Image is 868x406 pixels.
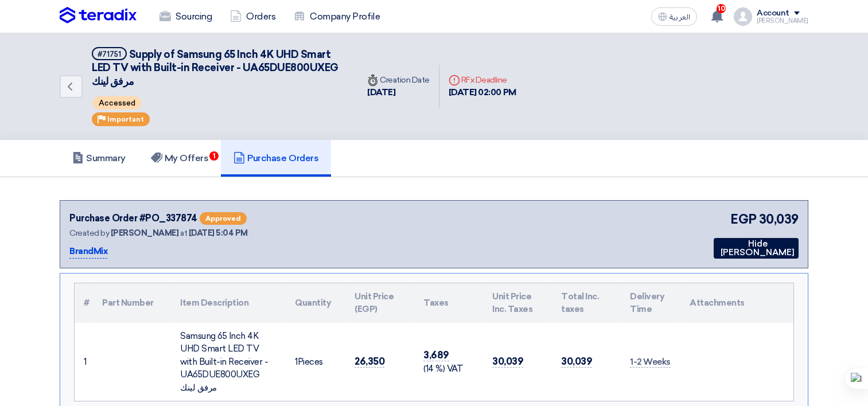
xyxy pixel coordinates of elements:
h5: Summary [72,153,126,164]
div: RFx Deadline [449,74,516,86]
h5: Supply of Samsung 65 Inch 4K UHD Smart LED TV with Built-in Receiver - UA65DUE800UXEG مرفق لينك [92,47,344,88]
a: Purchase Orders [221,140,331,177]
td: Pieces [286,323,345,401]
img: Teradix logo [60,7,137,24]
img: profile_test.png [734,7,752,26]
th: Part Number [93,283,171,323]
th: Attachments [680,283,793,323]
a: Summary [60,140,138,177]
th: Unit Price (EGP) [345,283,414,323]
span: 30,039 [561,356,592,368]
span: Created by [69,228,109,238]
a: Orders [221,4,285,29]
span: Supply of Samsung 65 Inch 4K UHD Smart LED TV with Built-in Receiver - UA65DUE800UXEG مرفق لينك [92,48,338,88]
th: # [75,283,93,323]
th: Item Description [171,283,286,323]
span: 30,039 [759,210,799,229]
div: #71751 [98,50,121,58]
span: Accessed [93,96,141,110]
div: Account [757,9,789,18]
span: [DATE] 5:04 PM [189,228,248,238]
th: Delivery Time [621,283,680,323]
a: My Offers1 [138,140,221,177]
span: 1 [209,151,219,161]
span: 1-2 Weeks [630,357,671,368]
div: [PERSON_NAME] [757,18,808,24]
span: [PERSON_NAME] [111,228,179,238]
span: 1 [295,357,298,367]
span: Important [107,115,144,123]
span: EGP [730,210,757,229]
span: 3,689 [423,349,449,361]
td: 1 [75,323,93,401]
div: (14 %) VAT [423,362,474,376]
button: العربية [651,7,697,26]
a: Sourcing [150,4,221,29]
a: Company Profile [285,4,389,29]
div: [DATE] [367,86,430,99]
span: 30,039 [492,356,523,368]
div: [DATE] 02:00 PM [449,86,516,99]
span: at [180,228,187,238]
h5: Purchase Orders [233,153,318,164]
span: العربية [670,13,690,21]
span: Approved [200,212,247,225]
th: Total Inc. taxes [552,283,621,323]
span: 26,350 [355,356,384,368]
th: Unit Price Inc. Taxes [483,283,552,323]
p: BrandMix [69,245,107,259]
th: Quantity [286,283,345,323]
th: Taxes [414,283,483,323]
h5: My Offers [151,153,209,164]
button: Hide [PERSON_NAME] [714,238,799,259]
div: Creation Date [367,74,430,86]
div: Samsung 65 Inch 4K UHD Smart LED TV with Built-in Receiver - UA65DUE800UXEG مرفق لينك [180,330,277,395]
div: Purchase Order #PO_337874 [69,212,197,225]
span: 10 [717,4,726,13]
